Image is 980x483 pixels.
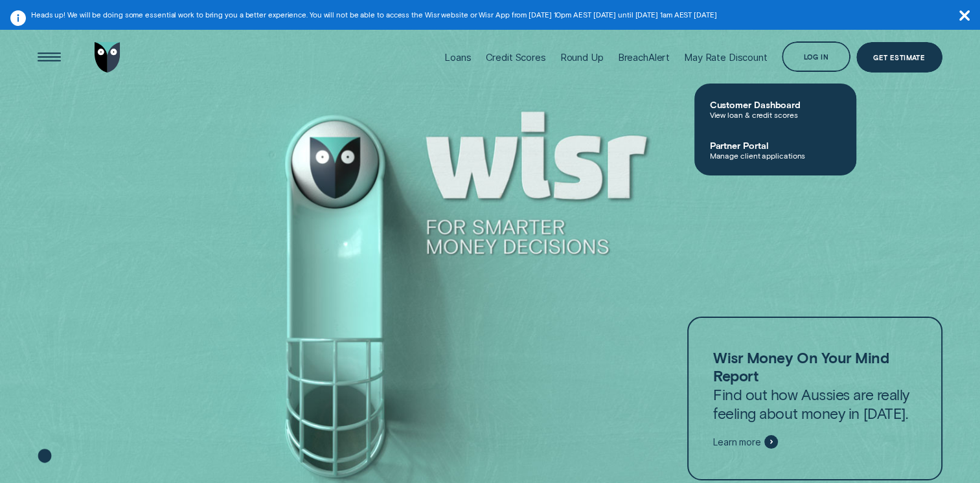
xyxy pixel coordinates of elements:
div: Round Up [560,51,604,63]
p: Find out how Aussies are really feeling about money in [DATE]. [713,348,917,423]
a: BreachAlert [618,23,670,91]
a: Go to home page [92,23,123,91]
div: May Rate Discount [684,51,767,63]
button: Open Menu [34,42,65,73]
div: BreachAlert [618,51,670,63]
a: May Rate Discount [684,23,767,91]
span: Partner Portal [710,140,841,151]
a: Customer DashboardView loan & credit scores [694,89,856,129]
a: Wisr Money On Your Mind ReportFind out how Aussies are really feeling about money in [DATE].Learn... [687,317,942,480]
button: Log in [782,41,850,73]
div: Loans [444,51,471,63]
a: Loans [444,23,471,91]
span: View loan & credit scores [710,110,841,119]
span: Customer Dashboard [710,99,841,110]
strong: Wisr Money On Your Mind Report [713,348,889,385]
a: Credit Scores [486,23,546,91]
img: Wisr [95,42,120,73]
span: Manage client applications [710,151,841,160]
span: Learn more [713,436,761,448]
a: Partner PortalManage client applications [694,129,856,170]
a: Get Estimate [856,42,942,73]
div: Credit Scores [486,51,546,63]
a: Round Up [560,23,604,91]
